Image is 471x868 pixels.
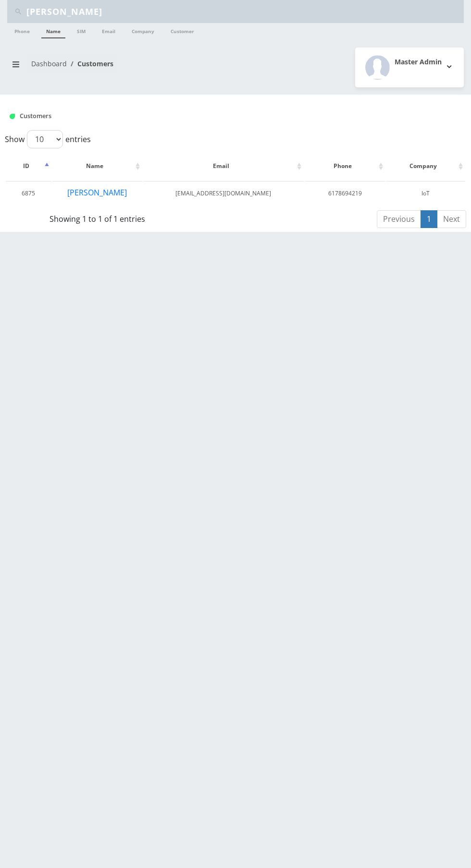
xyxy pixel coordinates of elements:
a: Previous [377,210,421,228]
button: Master Admin [355,48,464,87]
a: Dashboard [31,59,67,68]
label: Show entries [5,130,91,148]
div: Showing 1 to 1 of 1 entries [5,209,190,225]
nav: breadcrumb [7,54,228,81]
th: Name: activate to sort column ascending [52,152,142,180]
a: Company [127,23,159,37]
a: SIM [72,23,90,37]
th: Phone: activate to sort column ascending [305,152,385,180]
td: 6178694219 [305,181,385,205]
th: ID: activate to sort column descending [6,152,51,180]
td: [EMAIL_ADDRESS][DOMAIN_NAME] [143,181,304,205]
td: IoT [386,181,465,205]
h2: Master Admin [395,58,442,66]
select: Showentries [27,130,63,148]
th: Company: activate to sort column ascending [386,152,465,180]
td: 6875 [6,181,51,205]
button: [PERSON_NAME] [67,186,127,199]
a: Email [97,23,120,37]
a: Customer [166,23,199,37]
a: Next [437,210,466,228]
a: Name [41,23,65,38]
li: Customers [67,59,113,69]
th: Email: activate to sort column ascending [143,152,304,180]
a: Phone [10,23,35,37]
a: 1 [421,210,437,228]
h1: Customers [10,112,384,120]
input: Search Teltik [26,2,461,21]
